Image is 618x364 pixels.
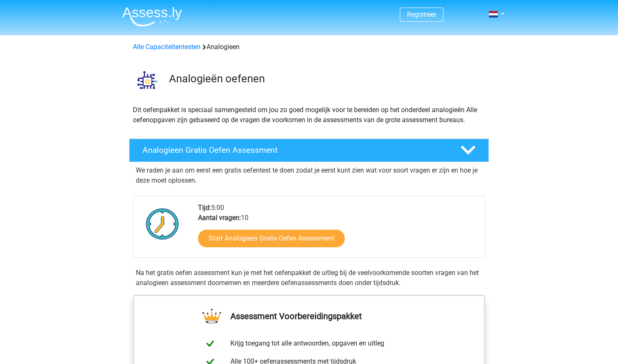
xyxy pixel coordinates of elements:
[136,165,482,186] p: We raden je aan om eerst een gratis oefentest te doen zodat je eerst kunt zien wat voor soort vra...
[129,62,165,98] img: analogieen
[192,203,485,257] div: 5:00 10
[198,230,345,247] a: Start Analogieen Gratis Oefen Assessment
[407,10,436,18] a: Registreer
[141,203,184,245] img: Klok
[129,42,489,52] div: Analogieen
[133,43,201,51] a: Alle Capaciteitentesten
[133,105,485,125] p: Dit oefenpakket is speciaal samengesteld om jou zo goed mogelijk voor te bereiden op het onderdee...
[169,72,482,85] h3: Analogieën oefenen
[143,145,447,155] h4: Analogieen Gratis Oefen Assessment
[126,139,492,162] a: Analogieen Gratis Oefen Assessment
[122,7,182,26] img: Assessly
[198,204,211,212] b: Tijd:
[198,214,241,222] b: Aantal vragen:
[132,268,486,288] div: Na het gratis oefen assessment kun je met het oefenpakket de uitleg bij de veelvoorkomende soorte...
